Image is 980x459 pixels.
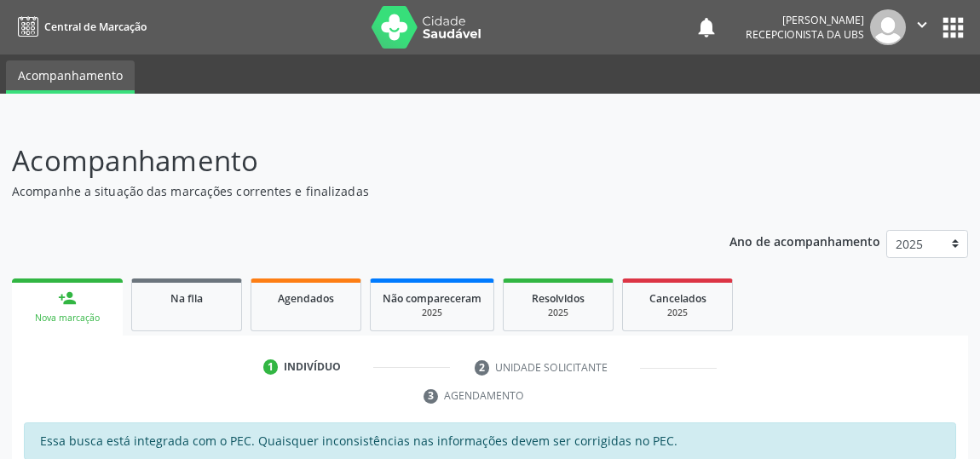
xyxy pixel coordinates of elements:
[938,13,968,43] button: apps
[746,27,864,42] span: Recepcionista da UBS
[516,307,601,319] div: 2025
[635,307,720,319] div: 2025
[170,291,203,306] span: Na fila
[870,9,906,45] img: img
[746,13,864,27] div: [PERSON_NAME]
[383,291,481,306] span: Não compareceram
[6,60,135,94] a: Acompanhamento
[913,15,931,34] i: 
[24,312,111,324] div: Nova marcação
[263,359,279,375] div: 1
[284,359,341,375] div: Indivíduo
[906,9,938,45] button: 
[695,15,718,39] button: notifications
[58,289,77,307] div: person_add
[532,291,585,306] span: Resolvidos
[278,291,334,306] span: Agendados
[729,230,880,251] p: Ano de acompanhamento
[12,182,681,200] p: Acompanhe a situação das marcações correntes e finalizadas
[383,307,481,319] div: 2025
[12,140,681,182] p: Acompanhamento
[12,13,147,41] a: Central de Marcação
[649,291,706,306] span: Cancelados
[44,20,147,34] span: Central de Marcação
